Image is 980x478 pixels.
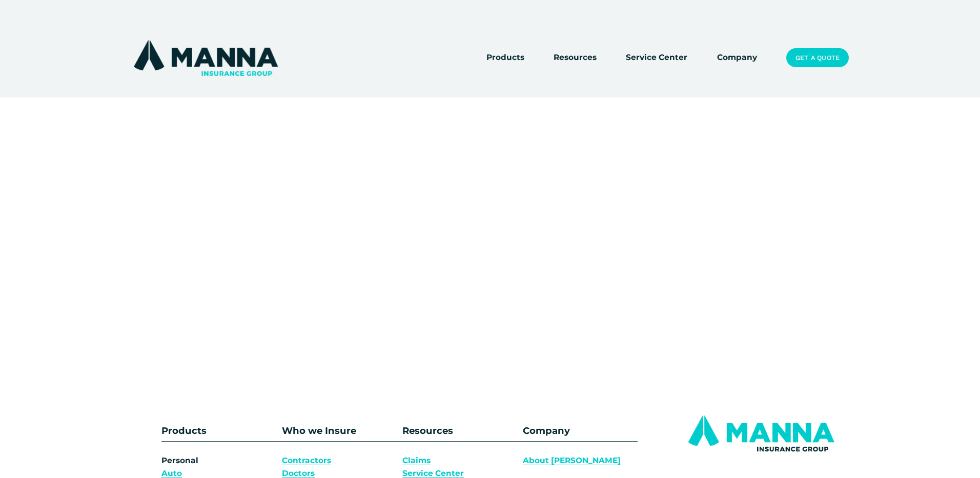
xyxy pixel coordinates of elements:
[161,423,246,438] p: Products
[402,454,431,467] a: Claims
[554,51,597,64] span: Resources
[523,423,638,438] p: Company
[402,423,517,438] p: Resources
[282,423,397,438] p: Who we Insure
[486,51,524,65] a: folder dropdown
[717,51,757,65] a: Company
[131,38,280,78] img: Manna Insurance Group
[786,48,849,68] a: Get a Quote
[523,454,621,467] a: About [PERSON_NAME]
[554,51,597,65] a: folder dropdown
[626,51,687,65] a: Service Center
[486,51,524,64] span: Products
